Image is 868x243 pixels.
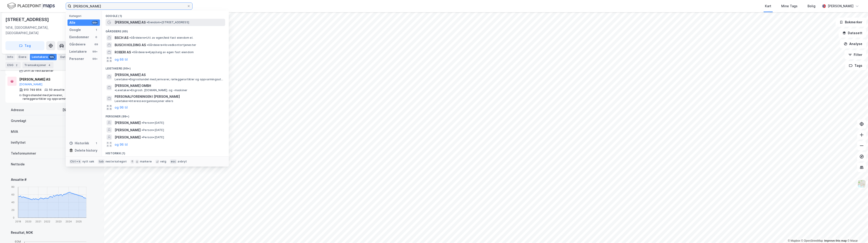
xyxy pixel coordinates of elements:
[115,88,116,92] span: •
[839,29,866,38] button: Datasett
[142,121,164,125] span: Person • [DATE]
[115,127,141,133] span: [PERSON_NAME]
[47,63,52,67] div: 4
[5,62,21,68] div: ESG
[11,118,26,124] div: Grunnlagt
[170,159,177,164] div: esc
[845,221,868,243] iframe: Chat Widget
[132,50,133,54] span: •
[30,54,57,60] div: Leietakere
[11,107,24,113] div: Adresse
[98,159,105,164] div: tab
[115,99,173,103] span: Leietaker • Interesseorganisasjoner ellers
[5,25,70,36] div: 1414, [GEOGRAPHIC_DATA], [GEOGRAPHIC_DATA]
[788,239,800,242] a: Mapbox
[102,148,229,156] div: Historikk (1)
[58,54,75,60] div: Datasett
[147,43,196,47] span: Gårdeiere • Hovedkontortjenester
[69,56,84,62] div: Personer
[102,111,229,119] div: Personer (99+)
[75,148,97,153] div: Delete history
[11,151,36,156] div: Telefonnummer
[11,186,14,188] tspan: 80
[844,50,866,59] button: Filter
[115,88,187,92] span: Leietaker • Engrosh. [DOMAIN_NAME]. og -maskiner
[35,220,41,223] tspan: 2021
[92,21,98,24] div: 99+
[142,136,143,139] span: •
[129,36,131,39] span: •
[115,72,223,78] span: [PERSON_NAME] AS
[765,3,771,9] div: Kart
[857,179,866,188] img: Z
[7,2,55,10] img: logo.f888ab2527a4732fd821a326f86c7f29.svg
[140,160,152,163] div: markere
[115,142,128,147] button: og 96 til
[11,162,25,167] div: Nettside
[11,193,14,196] tspan: 60
[94,28,98,32] div: 1
[11,209,14,211] tspan: 20
[11,129,18,134] div: MVA
[5,16,50,23] div: [STREET_ADDRESS]
[102,63,229,71] div: Leietakere (99+)
[76,220,82,223] tspan: 2025
[15,220,21,223] tspan: 2018
[129,36,193,40] span: Gårdeiere • Utl. av egen/leid fast eiendom el.
[69,14,100,18] div: Kategori
[69,34,89,40] div: Eiendommer
[65,220,72,223] tspan: 2024
[840,39,866,48] button: Analyse
[115,135,141,140] span: [PERSON_NAME]
[92,50,98,53] div: 99+
[132,50,194,54] span: Gårdeiere • Kjøp/salg av egen fast eiendom
[11,140,26,145] div: Innflyttet
[142,128,143,132] span: •
[22,62,53,68] div: Transaksjoner
[836,18,866,27] button: Bokmerker
[828,3,854,9] div: [PERSON_NAME]
[69,27,81,33] div: Google
[824,239,847,242] a: Improve this map
[13,216,14,219] tspan: 0
[92,57,98,61] div: 99+
[69,42,86,47] div: Gårdeiere
[69,141,89,146] div: Historikk
[808,3,815,9] div: Bolig
[781,3,798,9] div: Mine Tags
[94,43,98,46] div: 69
[142,121,143,124] span: •
[63,107,93,113] div: [STREET_ADDRESS]
[147,43,148,47] span: •
[55,220,62,223] tspan: 2023
[115,20,146,25] span: [PERSON_NAME] AS
[11,230,93,235] div: Resultat, NOK
[11,177,93,182] div: Ansatte #
[17,54,28,60] div: Eiere
[845,221,868,243] div: Kontrollprogram for chat
[24,88,42,92] div: 910 749 854
[5,54,15,60] div: Info
[115,42,146,48] span: BUSCH HOLDING AS
[14,63,19,67] div: 2
[82,160,94,163] div: nytt søk
[115,78,224,81] span: Leietaker • Engroshandel med jernvarer, rørleggerartikler og oppvarmingsutstyr
[11,201,14,204] tspan: 40
[115,83,151,88] span: [PERSON_NAME] GMBH
[115,50,131,55] span: ROBERI AS
[845,61,866,70] button: Tags
[94,35,98,39] div: 0
[115,94,223,99] span: PERSONALFORENINGEN I [PERSON_NAME]
[178,160,187,163] div: avbryt
[25,220,31,223] tspan: 2020
[147,21,189,24] span: Eiendom • [STREET_ADDRESS]
[160,160,166,163] div: velg
[102,11,229,19] div: Google (1)
[115,35,128,40] span: BSCH AS
[49,88,65,92] div: 50 ansatte
[44,220,50,223] tspan: 2022
[115,57,128,62] button: og 66 til
[49,55,55,59] div: 135
[102,26,229,34] div: Gårdeiere (69)
[71,3,187,10] input: Søk på adresse, matrikkel, gårdeiere, leietakere eller personer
